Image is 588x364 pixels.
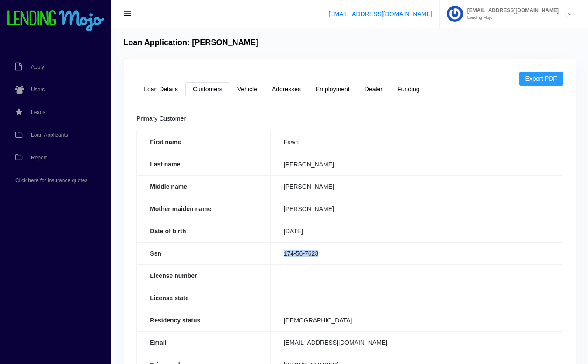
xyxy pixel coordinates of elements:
small: Lending Mojo [463,15,559,20]
th: Mother maiden name [137,198,271,220]
span: Loan Applicants [31,132,68,138]
span: Leads [31,110,45,115]
td: [PERSON_NAME] [270,198,563,220]
th: License state [137,287,271,309]
span: [EMAIL_ADDRESS][DOMAIN_NAME] [463,8,559,13]
th: Middle name [137,175,271,198]
a: Dealer [357,82,390,96]
th: Last name [137,153,271,175]
td: 174-56-7623 [270,242,563,264]
th: License number [137,264,271,287]
a: Export PDF [519,72,563,86]
a: Funding [390,82,427,96]
a: Loan Details [136,82,185,96]
a: Addresses [264,82,308,96]
td: [EMAIL_ADDRESS][DOMAIN_NAME] [270,331,563,354]
h4: Loan Application: [PERSON_NAME] [123,38,258,48]
th: First name [137,131,271,153]
span: Report [31,155,47,160]
div: Primary Customer [136,114,563,124]
td: [PERSON_NAME] [270,153,563,175]
td: [PERSON_NAME] [270,175,563,198]
img: Profile image [447,6,463,22]
a: Vehicle [230,82,264,96]
img: logo-small.png [7,10,105,32]
th: Ssn [137,242,271,264]
td: [DEMOGRAPHIC_DATA] [270,309,563,331]
th: Email [137,331,271,354]
a: [EMAIL_ADDRESS][DOMAIN_NAME] [328,10,432,17]
a: Customers [185,82,230,96]
td: Fawn [270,131,563,153]
span: Apply [31,64,44,69]
span: Click here for insurance quotes [15,178,87,183]
td: [DATE] [270,220,563,242]
th: Date of birth [137,220,271,242]
th: Residency status [137,309,271,331]
span: Users [31,87,45,92]
a: Employment [308,82,357,96]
